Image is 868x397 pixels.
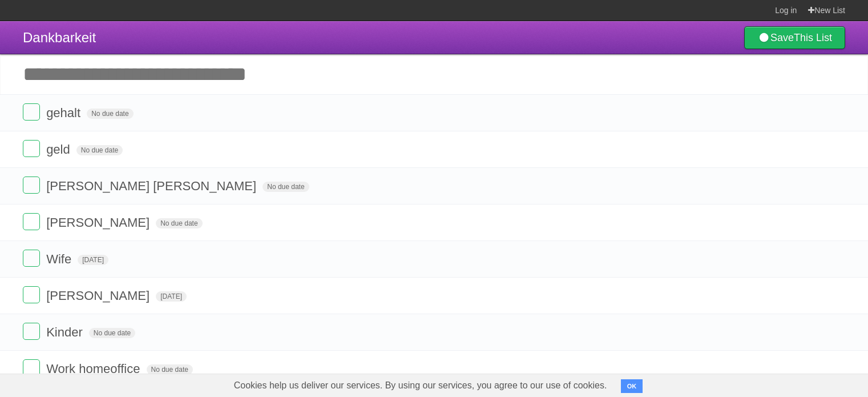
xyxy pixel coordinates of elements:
label: Done [23,250,40,267]
label: Done [23,177,40,194]
span: [DATE] [78,255,108,265]
button: OK [621,379,643,393]
label: Done [23,286,40,303]
a: SaveThis List [744,26,845,49]
span: Cookies help us deliver our services. By using our services, you agree to our use of cookies. [223,374,619,397]
span: [PERSON_NAME] [46,288,152,303]
label: Done [23,103,40,121]
label: Done [23,323,40,340]
span: geld [46,142,73,157]
span: No due date [147,364,193,375]
span: [DATE] [156,291,187,302]
span: [PERSON_NAME] [PERSON_NAME] [46,179,259,193]
span: Work homeoffice [46,362,143,376]
label: Done [23,140,40,157]
span: gehalt [46,106,83,120]
span: No due date [156,218,202,228]
span: [PERSON_NAME] [46,215,152,230]
span: Dankbarkeit [23,30,96,45]
label: Done [23,213,40,230]
span: No due date [87,109,133,119]
span: No due date [76,145,123,155]
span: No due date [263,182,309,192]
span: Wife [46,252,74,266]
label: Done [23,359,40,376]
span: No due date [89,328,135,338]
b: This List [794,32,832,43]
span: Kinder [46,325,86,339]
